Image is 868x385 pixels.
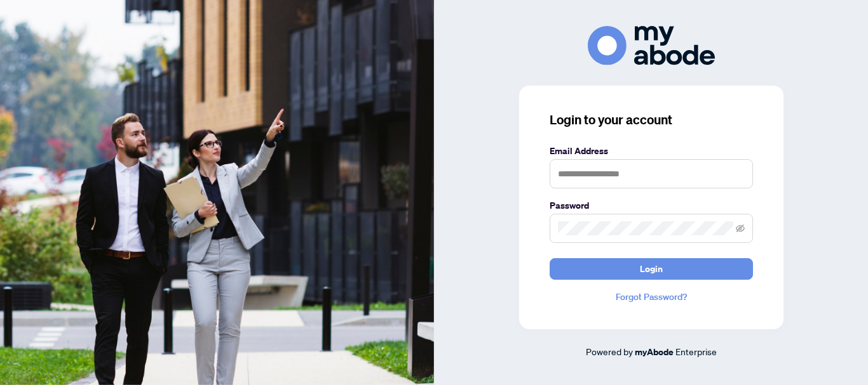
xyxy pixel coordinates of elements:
img: ma-logo [588,26,715,65]
span: Powered by [586,346,633,357]
h3: Login to your account [550,111,753,129]
label: Email Address [550,144,753,158]
span: Login [640,259,663,279]
a: Forgot Password? [550,290,753,304]
a: myAbode [635,345,674,359]
button: Login [550,258,753,280]
span: Enterprise [675,346,717,357]
label: Password [550,199,753,212]
span: eye-invisible [736,224,745,233]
